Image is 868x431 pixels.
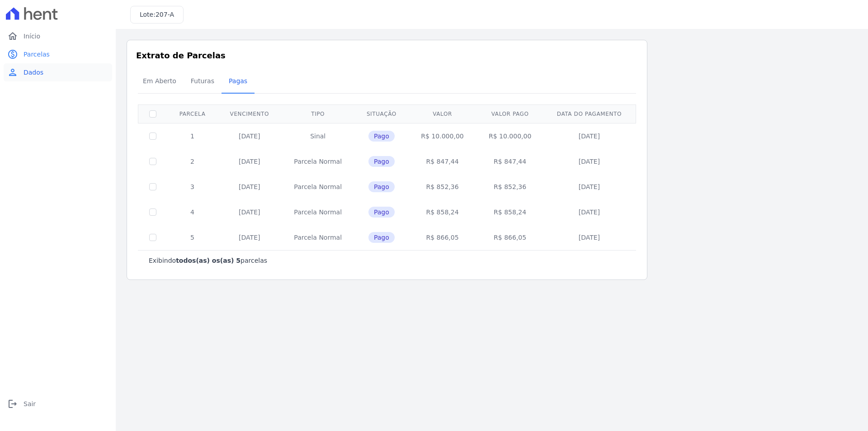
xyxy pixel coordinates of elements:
td: 2 [167,149,217,174]
a: Futuras [184,70,222,94]
td: R$ 852,36 [476,174,544,199]
td: Parcela Normal [281,199,354,225]
span: Sair [24,399,36,408]
a: logoutSair [4,395,112,413]
b: todos(as) os(as) 5 [176,257,241,264]
span: Dados [24,68,43,77]
td: R$ 866,05 [409,225,476,250]
td: R$ 847,44 [409,149,476,174]
span: Em Aberto [137,72,182,90]
a: Pagas [222,70,255,94]
td: Parcela Normal [281,174,354,199]
th: Data do pagamento [544,104,635,123]
span: Pago [368,156,395,167]
td: [DATE] [544,225,635,250]
td: R$ 10.000,00 [476,123,544,149]
td: [DATE] [217,123,281,149]
h3: Extrato de Parcelas [136,49,638,62]
span: 207-A [156,11,174,18]
td: [DATE] [544,199,635,225]
td: Parcela Normal [281,149,354,174]
th: Valor pago [476,104,544,123]
td: [DATE] [217,174,281,199]
td: [DATE] [544,123,635,149]
td: 3 [167,174,217,199]
td: R$ 858,24 [409,199,476,225]
input: Só é possível selecionar pagamentos em aberto [149,183,156,190]
td: 5 [167,225,217,250]
td: [DATE] [217,225,281,250]
input: Só é possível selecionar pagamentos em aberto [149,234,156,241]
a: Em Aberto [136,70,184,94]
i: home [7,31,18,42]
th: Situação [354,104,409,123]
td: Parcela Normal [281,225,354,250]
span: Pago [368,131,395,142]
td: R$ 847,44 [476,149,544,174]
h3: Lote: [140,10,174,19]
td: [DATE] [544,174,635,199]
td: R$ 852,36 [409,174,476,199]
p: Exibindo parcelas [149,256,267,265]
th: Parcela [167,104,217,123]
td: [DATE] [544,149,635,174]
td: Sinal [281,123,354,149]
td: R$ 10.000,00 [409,123,476,149]
td: R$ 866,05 [476,225,544,250]
i: logout [7,398,18,409]
span: Pago [368,232,395,243]
span: Futuras [185,72,220,90]
th: Vencimento [217,104,281,123]
input: Só é possível selecionar pagamentos em aberto [149,158,156,165]
span: Início [24,32,40,41]
span: Pago [368,181,395,192]
a: paidParcelas [4,45,112,63]
td: 4 [167,199,217,225]
td: [DATE] [217,199,281,225]
input: Só é possível selecionar pagamentos em aberto [149,133,156,140]
span: Pago [368,207,395,218]
th: Tipo [281,104,354,123]
i: person [7,67,18,78]
th: Valor [409,104,476,123]
a: homeInício [4,27,112,45]
span: Pagas [223,72,253,90]
span: Parcelas [24,50,50,59]
td: 1 [167,123,217,149]
td: R$ 858,24 [476,199,544,225]
input: Só é possível selecionar pagamentos em aberto [149,208,156,216]
i: paid [7,49,18,60]
td: [DATE] [217,149,281,174]
a: personDados [4,63,112,81]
